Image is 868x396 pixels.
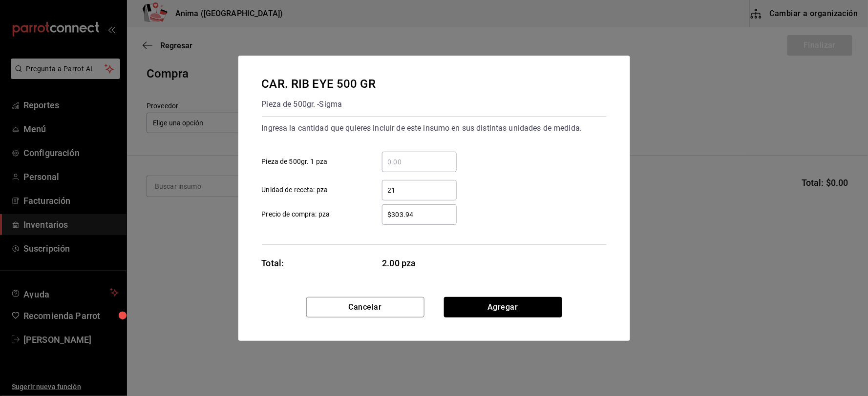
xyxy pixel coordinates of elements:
[262,97,376,112] div: Pieza de 500gr. - Sigma
[262,209,330,219] span: Precio de compra: pza
[262,257,284,270] div: Total:
[262,120,607,136] div: Ingresa la cantidad que quieres incluir de este insumo en sus distintas unidades de medida.
[262,185,328,195] span: Unidad de receta: pza
[382,156,457,168] input: Pieza de 500gr. 1 pza
[382,184,457,196] input: Unidad de receta: pza
[262,75,376,93] div: CAR. RIB EYE 500 GR
[306,297,424,317] button: Cancelar
[262,157,328,167] span: Pieza de 500gr. 1 pza
[444,297,562,317] button: Agregar
[382,257,457,270] span: 2.00 pza
[382,209,457,220] input: Precio de compra: pza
